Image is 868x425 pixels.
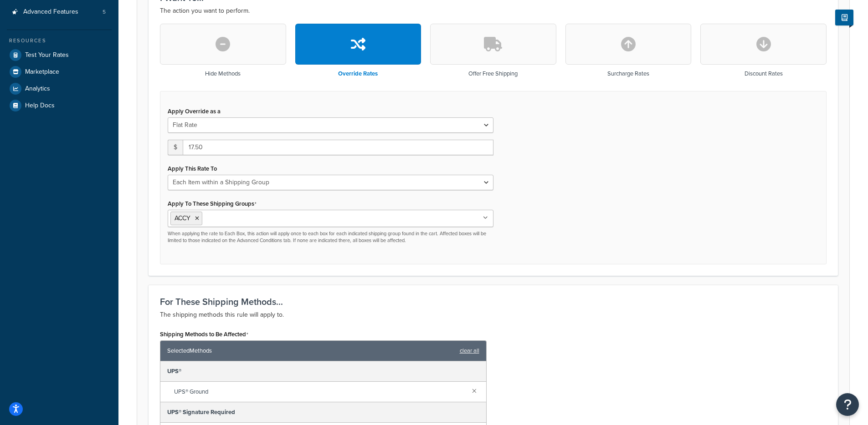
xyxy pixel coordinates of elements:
button: Show Help Docs [835,10,853,25]
span: Advanced Features [23,8,78,16]
h3: Hide Methods [205,71,241,77]
a: clear all [460,344,479,357]
p: The action you want to perform. [160,5,827,16]
label: Shipping Methods to Be Affected [160,331,248,338]
h3: Override Rates [338,71,378,77]
span: 5 [103,8,106,16]
span: Selected Methods [167,344,455,357]
div: UPS® Signature Required [160,402,486,423]
div: Resources [7,37,112,45]
span: ACCY [175,213,190,223]
h3: Discount Rates [745,71,783,77]
h3: For These Shipping Methods... [160,297,827,307]
label: Apply This Rate To [168,165,217,172]
a: Help Docs [7,97,112,114]
a: Advanced Features5 [7,4,112,20]
label: Apply Override as a [168,108,221,115]
a: Test Your Rates [7,47,112,63]
h3: Surcharge Rates [607,71,649,77]
div: UPS® [160,361,486,382]
span: Test Your Rates [25,51,69,59]
span: Help Docs [25,102,55,110]
span: $ [168,140,183,155]
button: Open Resource Center [836,393,859,416]
p: The shipping methods this rule will apply to. [160,309,827,320]
span: UPS® Ground [174,385,465,398]
span: Analytics [25,85,50,93]
span: Marketplace [25,68,59,76]
p: When applying the rate to Each Box, this action will apply once to each box for each indicated sh... [168,230,493,244]
li: Advanced Features [7,4,112,20]
a: Marketplace [7,64,112,80]
h3: Offer Free Shipping [468,71,518,77]
label: Apply To These Shipping Groups [168,200,257,207]
a: Analytics [7,81,112,97]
